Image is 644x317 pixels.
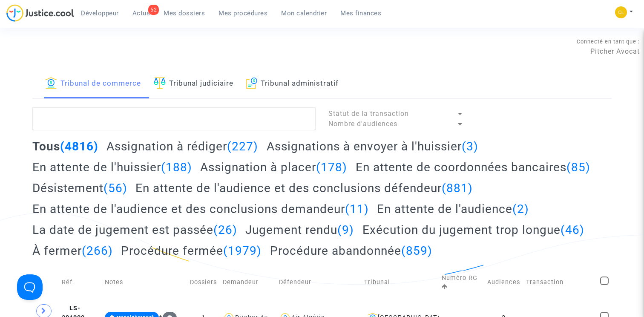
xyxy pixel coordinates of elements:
[333,7,388,20] a: Mes finances
[32,139,98,154] h2: Tous
[32,243,113,258] h2: À fermer
[328,110,409,118] span: Statut de la transaction
[213,223,237,237] span: (26)
[154,69,233,98] a: Tribunal judiciaire
[74,7,126,20] a: Développeur
[200,160,347,175] h2: Assignation à placer
[82,244,113,258] span: (266)
[60,139,98,153] span: (4816)
[270,243,432,258] h2: Procédure abandonnée
[126,7,157,20] a: 52Actus
[316,160,347,174] span: (178)
[32,202,369,216] h2: En attente de l'audience et des conclusions demandeur
[32,222,237,237] h2: La date de jugement est passée
[345,202,369,216] span: (11)
[32,181,127,196] h2: Désistement
[245,222,354,237] h2: Jugement rendu
[148,5,159,15] div: 52
[267,139,478,154] h2: Assignations à envoyer à l'huissier
[161,160,192,174] span: (188)
[102,264,187,301] td: Notes
[512,202,529,216] span: (2)
[577,38,640,45] span: Connecté en tant que :
[377,202,529,216] h2: En attente de l'audience
[484,264,523,301] td: Audiences
[340,9,381,17] span: Mes finances
[439,264,484,301] td: Numéro RG
[121,243,262,258] h2: Procédure fermée
[81,9,119,17] span: Développeur
[281,9,327,17] span: Mon calendrier
[223,244,262,258] span: (1979)
[154,77,166,89] img: icon-faciliter-sm.svg
[566,160,590,174] span: (85)
[45,77,57,89] img: icon-banque.svg
[246,69,339,98] a: Tribunal administratif
[103,181,127,195] span: (56)
[218,9,267,17] span: Mes procédures
[32,160,192,175] h2: En attente de l'huissier
[45,69,141,98] a: Tribunal de commerce
[462,139,478,153] span: (3)
[561,223,584,237] span: (46)
[362,222,584,237] h2: Exécution du jugement trop longue
[106,139,258,154] h2: Assignation à rédiger
[328,120,397,128] span: Nombre d'audiences
[135,181,473,196] h2: En attente de l'audience et des conclusions défendeur
[401,244,432,258] span: (859)
[276,264,361,301] td: Défendeur
[274,7,333,20] a: Mon calendrier
[442,181,473,195] span: (881)
[59,264,102,301] td: Réf.
[246,77,258,89] img: icon-archive.svg
[187,264,220,301] td: Dossiers
[220,264,276,301] td: Demandeur
[361,264,439,301] td: Tribunal
[164,9,205,17] span: Mes dossiers
[615,6,627,18] img: f0b917ab549025eb3af43f3c4438ad5d
[157,7,212,20] a: Mes dossiers
[337,223,354,237] span: (9)
[523,264,597,301] td: Transaction
[6,4,74,22] img: jc-logo.svg
[132,9,150,17] span: Actus
[356,160,590,175] h2: En attente de coordonnées bancaires
[17,274,43,300] iframe: Help Scout Beacon - Open
[212,7,274,20] a: Mes procédures
[227,139,258,153] span: (227)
